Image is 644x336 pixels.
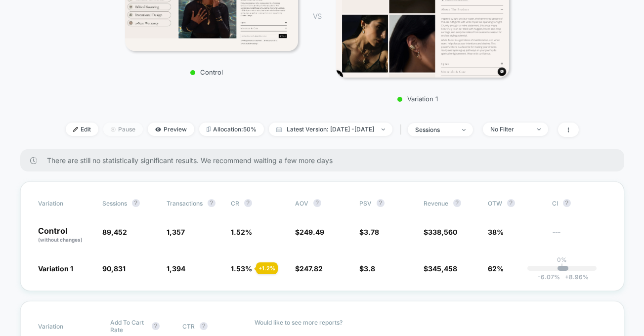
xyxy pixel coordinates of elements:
[231,228,252,236] span: 1.52 %
[152,322,160,330] button: ?
[102,264,126,273] span: 90,831
[313,199,321,207] button: ?
[563,199,571,207] button: ?
[507,199,515,207] button: ?
[424,264,457,273] span: $
[38,199,92,207] span: Variation
[565,273,569,281] span: +
[102,200,127,207] span: Sessions
[313,12,321,20] span: VS
[199,123,264,136] span: Allocation: 50%
[538,273,560,281] span: -6.07 %
[167,264,185,273] span: 1,394
[167,228,185,236] span: 1,357
[47,156,604,165] span: There are still no statistically significant results. We recommend waiting a few more days
[359,228,379,236] span: $
[364,264,375,273] span: 3.8
[424,228,457,236] span: $
[256,262,278,274] div: + 1.2 %
[110,319,147,334] span: Add To Cart Rate
[382,128,385,130] img: end
[561,263,563,271] p: |
[488,199,542,207] span: OTW
[102,228,127,236] span: 89,452
[300,228,324,236] span: 249.49
[148,123,194,136] span: Preview
[552,199,606,207] span: CI
[377,199,385,207] button: ?
[359,200,372,207] span: PSV
[537,128,541,130] img: end
[207,126,211,132] img: rebalance
[244,199,252,207] button: ?
[300,264,323,273] span: 247.82
[552,229,606,244] span: ---
[73,127,78,132] img: edit
[276,127,282,132] img: calendar
[38,319,92,334] span: Variation
[38,227,92,244] p: Control
[397,123,408,137] span: |
[120,68,293,76] p: Control
[269,123,392,136] span: Latest Version: [DATE] - [DATE]
[490,126,530,133] div: No Filter
[38,237,83,243] span: (without changes)
[111,127,116,132] img: end
[428,264,457,273] span: 345,458
[560,273,589,281] span: 8.96 %
[38,264,73,273] span: Variation 1
[453,199,461,207] button: ?
[295,228,324,236] span: $
[462,129,466,131] img: end
[167,200,203,207] span: Transactions
[255,319,606,326] p: Would like to see more reports?
[331,95,504,103] p: Variation 1
[66,123,98,136] span: Edit
[231,264,252,273] span: 1.53 %
[295,264,323,273] span: $
[364,228,379,236] span: 3.78
[359,264,375,273] span: $
[182,323,195,330] span: CTR
[132,199,140,207] button: ?
[200,322,208,330] button: ?
[231,200,239,207] span: CR
[295,200,308,207] span: AOV
[415,126,455,133] div: sessions
[424,200,448,207] span: Revenue
[488,228,504,236] span: 38%
[428,228,457,236] span: 338,560
[557,256,567,263] p: 0%
[208,199,215,207] button: ?
[488,264,504,273] span: 62%
[103,123,143,136] span: Pause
